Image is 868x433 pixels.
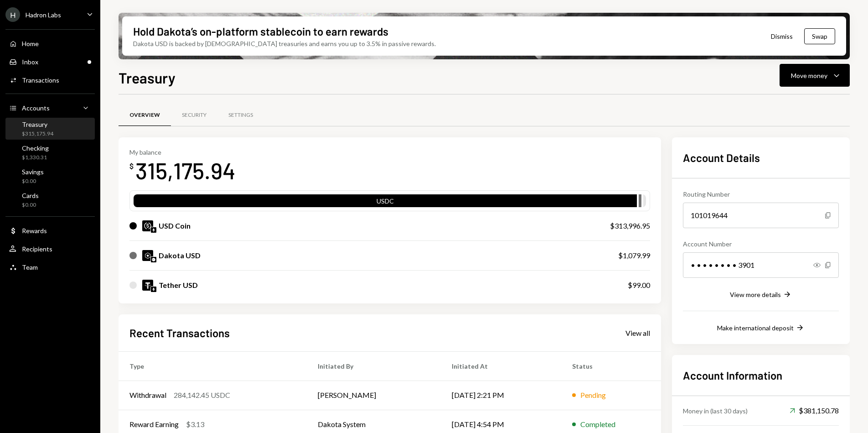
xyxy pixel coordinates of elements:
div: Withdrawal [129,390,166,401]
a: Cards$0.00 [5,189,95,211]
div: Rewards [22,227,47,235]
div: Accounts [22,104,50,112]
img: DKUSD [142,250,153,261]
button: Dismiss [759,26,804,47]
td: [PERSON_NAME] [307,381,441,410]
div: Cards [22,192,39,199]
div: $3.13 [186,419,204,430]
div: • • • • • • • • 3901 [683,252,839,278]
h1: Treasury [119,68,176,87]
a: Savings$0.00 [5,165,95,187]
div: $1,079.99 [618,250,650,261]
a: Overview [119,104,171,127]
div: Routing Number [683,189,839,199]
div: Dakota USD is backed by [DEMOGRAPHIC_DATA] treasuries and earns you up to 3.5% in passive rewards. [133,39,436,48]
img: USDC [142,220,153,231]
a: Team [5,259,95,275]
div: Security [182,111,207,119]
div: Account Number [683,239,839,249]
h2: Account Details [683,150,839,165]
div: 315,175.94 [135,156,236,185]
a: Rewards [5,222,95,239]
a: Home [5,35,95,52]
div: Reward Earning [129,419,179,430]
img: ethereum-mainnet [151,227,156,233]
div: $313,996.95 [610,220,650,231]
a: Recipients [5,240,95,257]
div: Team [22,263,38,271]
div: $ [129,162,134,171]
div: $381,150.78 [790,405,839,416]
div: USDC [134,196,637,209]
a: Accounts [5,99,95,116]
img: base-mainnet [151,257,156,262]
h2: Recent Transactions [129,325,230,340]
div: 101019644 [683,203,839,228]
div: Tether USD [159,280,198,291]
a: Checking$1,330.31 [5,141,95,163]
div: $0.00 [22,201,39,209]
div: Completed [580,419,615,430]
div: Treasury [22,120,53,128]
a: View all [625,328,650,338]
div: Savings [22,168,44,176]
div: Recipients [22,245,52,253]
div: H [5,7,20,22]
div: Hadron Labs [26,11,61,19]
div: $0.00 [22,177,44,185]
div: View more details [730,291,781,298]
td: [DATE] 2:21 PM [441,381,561,410]
a: Treasury$315,175.94 [5,118,95,140]
div: Move money [791,71,827,80]
div: Home [22,40,39,47]
div: Transactions [22,76,59,84]
div: Checking [22,144,49,152]
h2: Account Information [683,368,839,383]
th: Status [561,351,661,381]
div: USD Coin [159,220,191,231]
img: ethereum-mainnet [151,287,156,292]
div: Money in (last 30 days) [683,406,748,416]
div: View all [625,329,650,338]
div: Overview [129,111,160,119]
img: USDT [142,280,153,291]
div: $1,330.31 [22,154,49,162]
th: Initiated At [441,351,561,381]
th: Initiated By [307,351,441,381]
div: Settings [228,111,253,119]
a: Transactions [5,72,95,88]
div: Pending [580,390,606,401]
button: Move money [780,64,850,87]
th: Type [119,351,307,381]
a: Inbox [5,53,95,70]
a: Security [171,104,217,127]
div: Inbox [22,58,38,66]
div: $99.00 [628,280,650,291]
div: $315,175.94 [22,130,53,138]
button: Swap [804,28,835,44]
div: Dakota USD [159,250,201,261]
div: My balance [129,148,236,156]
div: 284,142.45 USDC [174,390,230,401]
div: Hold Dakota’s on-platform stablecoin to earn rewards [133,24,388,39]
button: View more details [730,290,792,300]
div: Make international deposit [717,324,794,332]
a: Settings [217,104,264,127]
button: Make international deposit [717,323,805,333]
